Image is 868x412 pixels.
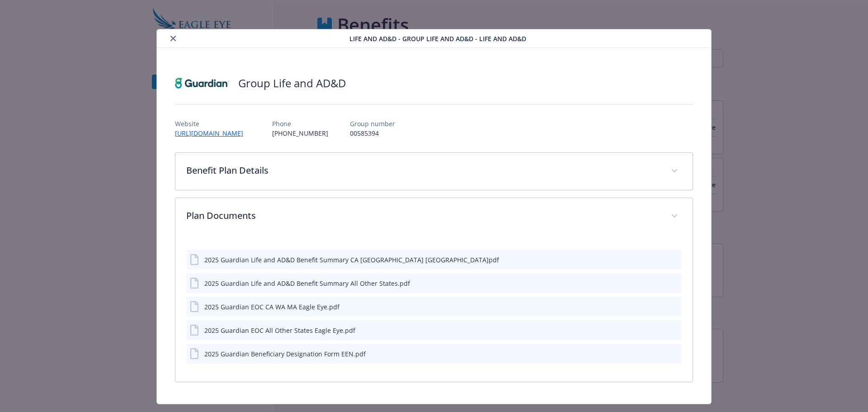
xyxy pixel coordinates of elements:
p: Phone [272,119,328,128]
div: 2025 Guardian EOC All Other States Eagle Eye.pdf [204,326,355,335]
img: Guardian [175,70,229,97]
button: preview file [670,279,678,288]
div: 2025 Guardian Life and AD&D Benefit Summary All Other States.pdf [204,279,410,288]
button: close [168,33,179,44]
button: preview file [670,326,678,335]
p: Group number [350,119,395,128]
p: 00585394 [350,128,395,138]
div: Plan Documents [175,235,693,382]
button: download file [656,326,663,335]
button: preview file [670,302,678,312]
a: [URL][DOMAIN_NAME] [175,129,250,137]
div: 2025 Guardian Beneficiary Designation Form EEN.pdf [204,349,366,359]
button: download file [656,349,663,359]
button: preview file [670,255,678,265]
div: 2025 Guardian EOC CA WA MA Eagle Eye.pdf [204,302,340,312]
p: Website [175,119,250,128]
button: download file [656,255,663,265]
h2: Group Life and AD&D [238,76,346,91]
button: download file [656,279,663,288]
button: download file [656,302,663,312]
div: details for plan Life and AD&D - Group Life and AD&D - Life and AD&D [87,29,781,404]
p: Benefit Plan Details [186,164,660,177]
span: Life and AD&D - Group Life and AD&D - Life and AD&D [349,34,526,43]
div: Plan Documents [175,198,693,235]
p: Plan Documents [186,209,660,223]
p: [PHONE_NUMBER] [272,128,328,138]
div: 2025 Guardian Life and AD&D Benefit Summary CA [GEOGRAPHIC_DATA] [GEOGRAPHIC_DATA]pdf [204,255,499,265]
div: Benefit Plan Details [175,153,693,190]
button: preview file [670,349,678,359]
